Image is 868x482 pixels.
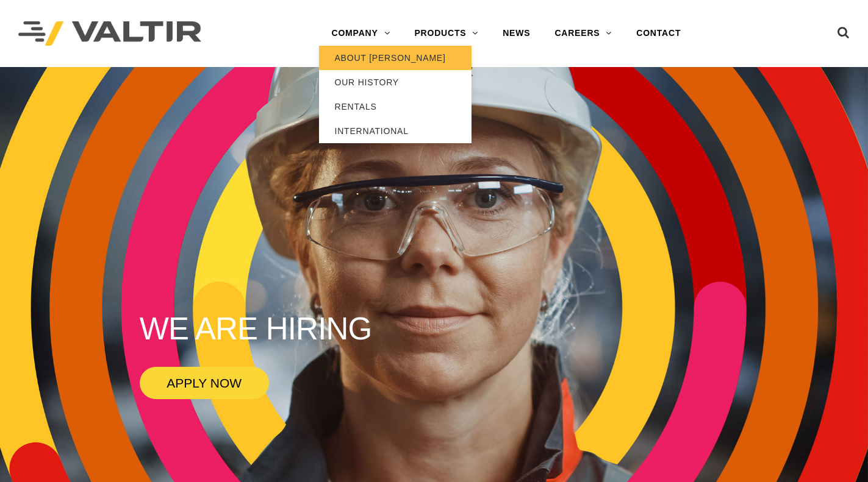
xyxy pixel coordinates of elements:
[319,46,472,70] a: ABOUT [PERSON_NAME]
[490,21,542,46] a: NEWS
[402,21,490,46] a: PRODUCTS
[319,94,472,119] a: RENTALS
[140,367,269,399] a: APPLY NOW
[624,21,693,46] a: CONTACT
[542,21,624,46] a: CAREERS
[319,70,472,94] a: OUR HISTORY
[319,21,402,46] a: COMPANY
[319,119,472,143] a: INTERNATIONAL
[140,312,372,346] rs-layer: WE ARE HIRING
[18,21,201,46] img: Valtir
